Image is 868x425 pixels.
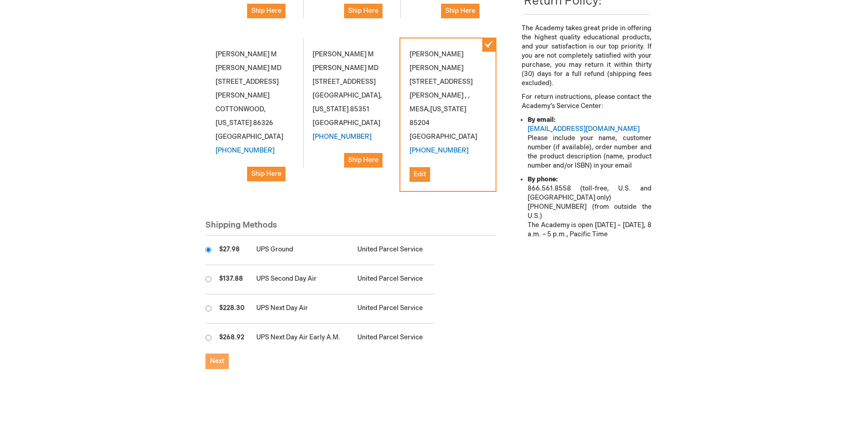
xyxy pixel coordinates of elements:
[348,156,378,164] span: Ship Here
[380,92,382,99] span: ,
[252,265,353,294] td: UPS Second Day Air
[441,4,480,18] button: Ship Here
[353,236,434,265] td: United Parcel Service
[205,38,302,191] div: [PERSON_NAME] M [PERSON_NAME] MD [STREET_ADDRESS][PERSON_NAME] COTTONWOOD 86326 [GEOGRAPHIC_DATA]
[219,245,240,253] span: $27.98
[344,4,383,18] button: Ship Here
[353,265,434,294] td: United Parcel Service
[410,147,469,154] a: [PHONE_NUMBER]
[430,105,466,113] span: [US_STATE]
[522,24,651,88] p: The Academy takes great pride in offering the highest quality educational products, and your sati...
[414,170,426,178] span: Edit
[522,93,651,111] p: For return instructions, please contact the Academy’s Service Center:
[399,38,496,192] div: [PERSON_NAME] [PERSON_NAME] [STREET_ADDRESS][PERSON_NAME] , , MESA 85204 [GEOGRAPHIC_DATA]
[252,324,353,353] td: UPS Next Day Air Early A.M.
[251,170,281,178] span: Ship Here
[264,105,266,113] span: ,
[528,175,558,183] strong: By phone:
[313,105,349,113] span: [US_STATE]
[252,236,353,265] td: UPS Ground
[302,38,399,178] div: [PERSON_NAME] M [PERSON_NAME] MD [STREET_ADDRESS] [GEOGRAPHIC_DATA] 85351 [GEOGRAPHIC_DATA]
[247,4,286,18] button: Ship Here
[247,167,286,181] button: Ship Here
[205,219,497,236] div: Shipping Methods
[219,304,244,312] span: $228.30
[210,357,224,365] span: Next
[251,7,281,15] span: Ship Here
[216,119,252,127] span: [US_STATE]
[528,125,640,133] a: [EMAIL_ADDRESS][DOMAIN_NAME]
[205,354,229,369] button: Next
[528,116,555,124] strong: By email:
[353,294,434,324] td: United Parcel Service
[313,133,372,141] a: [PHONE_NUMBER]
[428,105,430,113] span: ,
[445,7,475,15] span: Ship Here
[348,7,378,15] span: Ship Here
[216,147,275,154] a: [PHONE_NUMBER]
[410,167,430,182] button: Edit
[252,294,353,324] td: UPS Next Day Air
[353,324,434,353] td: United Parcel Service
[528,115,651,170] li: Please include your name, customer number (if available), order number and the product descriptio...
[219,333,244,341] span: $268.92
[528,175,651,239] li: 866.561.8558 (toll-free, U.S. and [GEOGRAPHIC_DATA] only) [PHONE_NUMBER] (from outside the U.S.) ...
[344,153,383,168] button: Ship Here
[219,275,243,283] span: $137.88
